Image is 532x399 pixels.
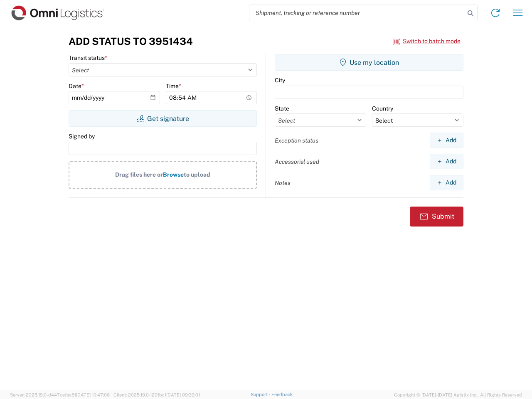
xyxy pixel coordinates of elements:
[393,34,461,48] button: Switch to batch mode
[275,54,463,71] button: Use my location
[10,392,110,397] span: Server: 2025.19.0-d447cefac8f
[430,175,463,190] button: Add
[372,105,393,112] label: Country
[275,137,318,144] label: Exception status
[76,392,110,397] span: [DATE] 10:47:06
[69,110,257,127] button: Get signature
[275,158,319,165] label: Accessorial used
[410,207,463,227] button: Submit
[113,392,200,397] span: Client: 2025.19.0-129fbcf
[69,54,107,62] label: Transit status
[69,82,84,90] label: Date
[249,5,465,21] input: Shipment, tracking or reference number
[394,391,522,399] span: Copyright © [DATE]-[DATE] Agistix Inc., All Rights Reserved
[251,392,271,397] a: Support
[430,133,463,148] button: Add
[69,133,95,140] label: Signed by
[166,392,200,397] span: [DATE] 09:39:01
[271,392,293,397] a: Feedback
[275,179,291,187] label: Notes
[430,154,463,169] button: Add
[163,171,184,178] span: Browse
[115,171,163,178] span: Drag files here or
[69,35,193,47] h3: Add Status to 3951434
[166,82,181,90] label: Time
[275,105,289,112] label: State
[275,76,285,84] label: City
[184,171,210,178] span: to upload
